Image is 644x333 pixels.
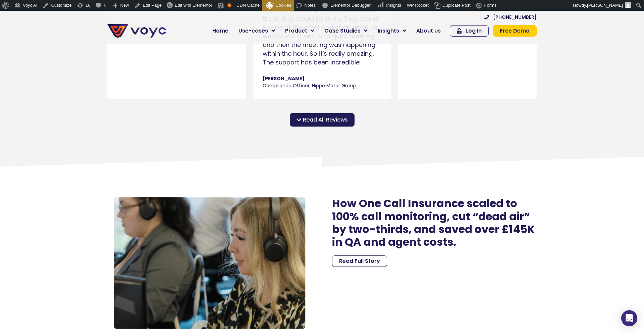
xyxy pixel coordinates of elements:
[621,310,637,326] div: Open Intercom Messenger
[175,3,212,8] span: Edit with Elementor
[263,82,381,89] span: Compliance Officer, Hippo Motor Group
[238,27,268,35] span: Use-cases
[493,25,537,37] a: Free Demo
[587,3,623,8] span: [PERSON_NAME]
[332,197,537,249] h2: How One Call Insurance scaled to 100% call monitoring, cut “dead air” by two-thirds, and saved ov...
[285,27,307,35] span: Product
[207,24,233,38] a: Home
[386,3,401,8] span: Insights
[319,24,373,38] a: Case Studies
[290,113,355,127] div: Read All Reviews
[416,27,441,35] span: About us
[373,24,411,38] a: Insights
[378,27,399,35] span: Insights
[280,24,319,38] a: Product
[324,27,361,35] span: Case Studies
[484,15,537,19] a: [PHONE_NUMBER]
[332,255,387,267] a: Read Full Story
[263,75,381,82] span: [PERSON_NAME]
[303,116,348,124] span: Read All Reviews
[233,24,280,38] a: Use-cases
[339,258,380,264] span: Read Full Story
[493,15,537,19] span: [PHONE_NUMBER]
[212,27,228,35] span: Home
[500,28,530,34] span: Free Demo
[227,3,231,7] div: OK
[450,25,489,37] a: Log In
[411,24,446,38] a: About us
[107,24,166,38] img: voyc-full-logo
[466,28,482,34] span: Log In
